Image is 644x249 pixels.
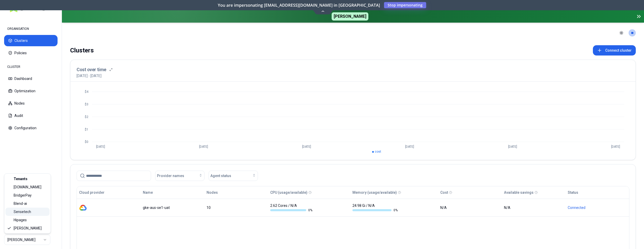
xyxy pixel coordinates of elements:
span: [PERSON_NAME] [14,226,42,231]
div: Tenants [5,175,50,183]
span: Hipages [14,217,27,223]
span: [DOMAIN_NAME] [14,185,41,190]
span: BridgerPay [14,193,32,198]
span: Sensetech [14,209,31,214]
span: Blend-ai [14,201,27,206]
